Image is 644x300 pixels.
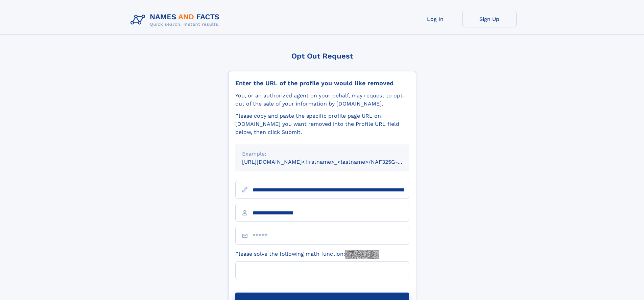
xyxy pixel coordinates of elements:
[242,150,402,158] div: Example:
[228,52,416,60] div: Opt Out Request
[408,11,462,27] a: Log In
[235,92,409,108] div: You, or an authorized agent on your behalf, may request to opt-out of the sale of your informatio...
[462,11,517,27] a: Sign Up
[235,112,409,136] div: Please copy and paste the specific profile page URL on [DOMAIN_NAME] you want removed into the Pr...
[128,11,225,29] img: Logo Names and Facts
[242,159,422,165] small: [URL][DOMAIN_NAME]<firstname>_<lastname>/NAF325G-xxxxxxxx
[235,79,409,87] div: Enter the URL of the profile you would like removed
[235,250,379,259] label: Please solve the following math function:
